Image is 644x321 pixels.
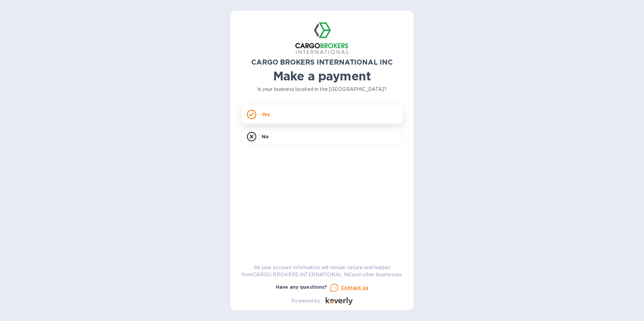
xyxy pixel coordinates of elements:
[241,264,403,278] p: All your account information will remain secure and hidden from CARGO BROKERS INTERNATIONAL INC a...
[262,111,270,118] p: Yes
[262,133,269,140] p: No
[291,297,320,305] p: Powered by
[276,284,327,290] b: Have any questions?
[251,58,393,66] b: CARGO BROKERS INTERNATIONAL INC
[241,86,403,93] p: Is your business located in the [GEOGRAPHIC_DATA]?
[341,285,368,290] u: Contact us
[241,69,403,83] h1: Make a payment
